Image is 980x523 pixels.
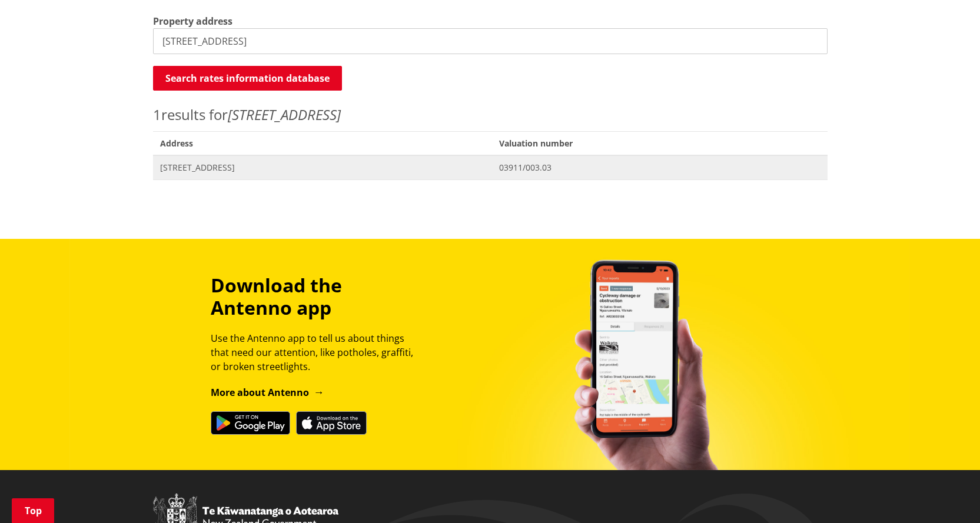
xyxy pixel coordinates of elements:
[499,162,820,174] span: 03911/003.03
[153,131,493,155] span: Address
[492,131,827,155] span: Valuation number
[926,474,968,516] iframe: Messenger Launcher
[12,498,54,523] a: Top
[160,162,486,174] span: [STREET_ADDRESS]
[211,386,324,399] a: More about Antenno
[211,331,424,374] p: Use the Antenno app to tell us about things that need our attention, like potholes, graffiti, or ...
[153,14,232,28] label: Property address
[153,105,161,124] span: 1
[296,411,367,435] img: Download on the App Store
[153,66,342,91] button: Search rates information database
[211,411,290,435] img: Get it on Google Play
[228,105,341,124] em: [STREET_ADDRESS]
[153,28,828,54] input: e.g. Duke Street NGARUAWAHIA
[153,155,828,179] a: [STREET_ADDRESS] 03911/003.03
[211,274,424,319] h3: Download the Antenno app
[153,104,828,125] p: results for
